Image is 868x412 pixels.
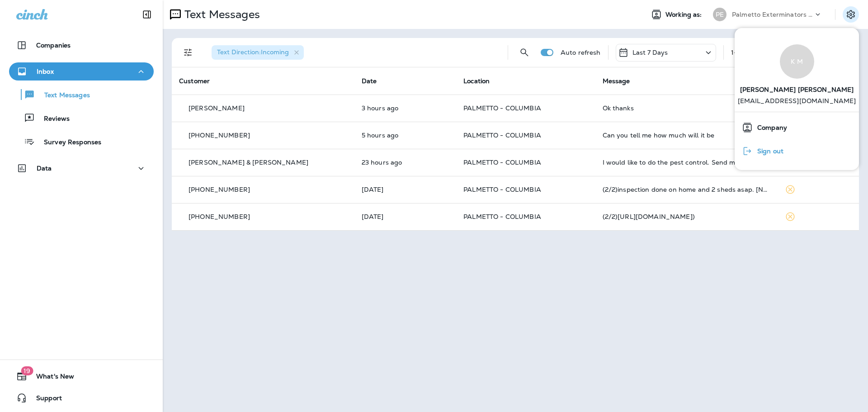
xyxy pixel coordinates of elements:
[362,132,449,139] p: Sep 18, 2025 11:09 AM
[463,213,541,221] span: PALMETTO - COLUMBIA
[463,104,541,112] span: PALMETTO - COLUMBIA
[217,48,289,56] span: Text Direction : Incoming
[463,185,541,194] span: PALMETTO - COLUMBIA
[713,8,726,21] div: PE
[179,43,197,62] button: Filters
[37,68,54,75] p: Inbox
[732,11,813,18] p: Palmetto Exterminators LLC
[603,159,771,166] div: I would like to do the pest control. Send me a bill telling me how much I owe since we only have ...
[27,394,62,405] span: Support
[189,186,250,193] p: [PHONE_NUMBER]
[27,373,74,384] span: What's New
[780,44,814,79] div: K M
[665,11,704,19] span: Working as:
[515,43,533,62] button: Search Messages
[603,77,630,85] span: Message
[843,6,859,23] button: Settings
[189,132,250,139] p: [PHONE_NUMBER]
[9,367,154,385] button: 19What's New
[603,213,771,220] div: (2/2)https://g.co/homeservices/f9G6W)
[603,104,771,112] div: Ok thanks
[603,132,771,139] div: Can you tell me how much will it be
[738,97,856,112] p: [EMAIL_ADDRESS][DOMAIN_NAME]
[9,36,154,54] button: Companies
[463,158,541,166] span: PALMETTO - COLUMBIA
[35,138,101,147] p: Survey Responses
[212,45,304,60] div: Text Direction:Incoming
[735,35,859,112] a: K M[PERSON_NAME] [PERSON_NAME] [EMAIL_ADDRESS][DOMAIN_NAME]
[189,159,308,166] p: [PERSON_NAME] & [PERSON_NAME]
[36,42,71,49] p: Companies
[362,186,449,193] p: Sep 17, 2025 12:44 PM
[561,49,601,56] p: Auto refresh
[35,91,90,100] p: Text Messages
[134,5,160,24] button: Collapse Sidebar
[9,62,154,81] button: Inbox
[632,49,668,56] p: Last 7 Days
[362,104,449,112] p: Sep 18, 2025 01:41 PM
[9,389,154,407] button: Support
[463,77,490,85] span: Location
[735,139,859,163] button: Sign out
[362,159,449,166] p: Sep 17, 2025 05:49 PM
[9,159,154,177] button: Data
[603,186,771,193] div: (2/2)inspection done on home and 2 sheds asap. [Notes from LSA: (1) This customer has requested a...
[189,213,250,220] p: [PHONE_NUMBER]
[463,131,541,139] span: PALMETTO - COLUMBIA
[9,85,154,104] button: Text Messages
[181,8,260,21] p: Text Messages
[9,109,154,128] button: Reviews
[362,213,449,220] p: Sep 16, 2025 09:51 AM
[21,366,33,375] span: 19
[753,124,787,132] span: Company
[37,165,52,172] p: Data
[735,116,859,139] button: Company
[753,147,783,155] span: Sign out
[731,49,741,56] div: 1 - 5
[738,118,855,137] a: Company
[362,77,377,85] span: Date
[179,77,210,85] span: Customer
[740,79,854,97] span: [PERSON_NAME] [PERSON_NAME]
[9,132,154,151] button: Survey Responses
[189,104,245,112] p: [PERSON_NAME]
[35,115,70,123] p: Reviews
